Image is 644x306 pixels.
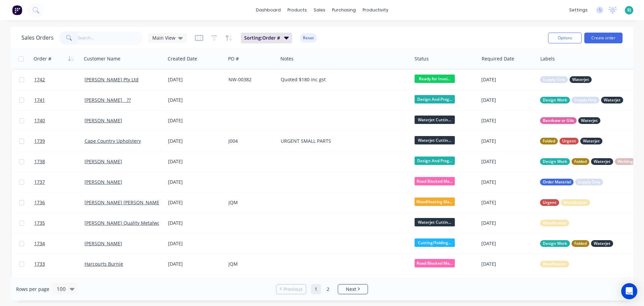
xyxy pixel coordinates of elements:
[168,97,223,103] div: [DATE]
[168,220,223,226] div: [DATE]
[574,158,587,165] span: Folded
[168,240,223,247] div: [DATE]
[543,199,556,206] span: Urgent
[574,97,597,103] span: Supply Only
[578,179,600,185] span: Supply Only
[415,55,429,62] div: Status
[481,199,535,206] div: [DATE]
[34,138,45,144] span: 1739
[228,76,273,83] div: NW-00382
[540,117,600,124] button: Bandsaw or GiloWaterjet
[481,158,535,165] div: [DATE]
[281,138,403,144] div: URGENT SMALL PARTS
[34,97,45,103] span: 1741
[415,198,455,206] span: WoodHeating Mar...
[627,7,631,13] span: BJ
[21,35,54,41] h1: Sales Orders
[78,31,143,45] input: Search...
[85,240,122,247] a: [PERSON_NAME]
[543,261,567,267] span: Woodheater
[12,5,22,15] img: Factory
[540,179,603,185] button: Order MaterialSupply Only
[415,218,455,226] span: Waterjet Cuttin...
[481,76,535,83] div: [DATE]
[359,5,392,15] div: productivity
[283,286,303,293] span: Previous
[85,97,131,103] a: [PERSON_NAME] _ ??
[241,33,292,43] button: Sorting:Order #
[540,76,592,83] button: Supply OnlyWaterjet
[481,220,535,226] div: [DATE]
[228,138,273,144] div: J004
[543,220,567,226] span: Woodheater
[540,240,613,247] button: Design WorkFoldedWaterjet
[415,259,455,267] span: Road Blocked Ma...
[34,179,45,185] span: 1737
[543,97,567,103] span: Design Work
[34,274,85,295] a: 1732
[84,55,120,62] div: Customer Name
[281,76,403,83] div: Quoted $180 inc gst
[415,116,455,124] span: Waterjet Cuttin...
[329,5,359,15] div: purchasing
[415,95,455,103] span: Design And Prog...
[34,55,51,62] div: Order #
[543,117,574,124] span: Bandsaw or Gilo
[85,261,123,267] a: Harcourts Burnie
[34,70,85,90] a: 1742
[481,240,535,247] div: [DATE]
[168,179,223,185] div: [DATE]
[284,5,310,15] div: products
[85,179,122,185] a: [PERSON_NAME]
[482,55,514,62] div: Required Date
[34,220,45,226] span: 1735
[168,55,197,62] div: Created Date
[548,33,582,43] button: Options
[346,286,356,293] span: Next
[543,179,571,185] span: Order Material
[481,117,535,124] div: [DATE]
[34,254,85,274] a: 1733
[168,76,223,83] div: [DATE]
[540,55,555,62] div: Labels
[562,138,576,144] span: Urgent
[34,213,85,233] a: 1735
[152,34,175,41] span: Main View
[581,117,598,124] span: Waterjet
[540,261,569,267] button: Woodheater
[572,76,589,83] span: Waterjet
[228,55,239,62] div: PO #
[543,76,565,83] span: Supply Only
[543,158,567,165] span: Design Work
[481,97,535,103] div: [DATE]
[540,97,623,103] button: Design WorkSupply OnlyWaterjet
[415,75,455,83] span: Ready for Invoi...
[594,158,610,165] span: Waterjet
[228,199,273,206] div: JQM
[34,172,85,192] a: 1737
[16,286,49,293] span: Rows per page
[300,33,317,43] button: Reset
[34,199,45,206] span: 1736
[34,261,45,267] span: 1733
[618,158,633,165] span: Welding
[168,138,223,144] div: [DATE]
[415,157,455,165] span: Design And Prog...
[540,138,602,144] button: FoldedUrgentWaterjet
[34,90,85,110] a: 1741
[253,5,284,15] a: dashboard
[244,35,280,41] span: Sorting: Order #
[621,283,637,299] div: Open Intercom Messenger
[543,240,567,247] span: Design Work
[540,220,569,226] button: Woodheater
[168,158,223,165] div: [DATE]
[34,117,45,124] span: 1740
[540,158,636,165] button: Design WorkFoldedWaterjetWelding
[481,179,535,185] div: [DATE]
[34,76,45,83] span: 1742
[85,138,141,144] a: Cape Country Upholstery
[34,233,85,254] a: 1734
[34,131,85,151] a: 1739
[168,117,223,124] div: [DATE]
[85,199,161,206] a: [PERSON_NAME] [PERSON_NAME]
